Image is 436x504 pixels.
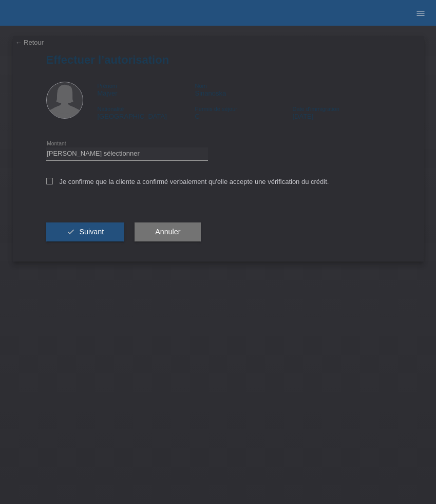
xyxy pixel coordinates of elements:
[135,222,201,242] button: Annuler
[98,105,195,120] div: [GEOGRAPHIC_DATA]
[415,8,426,18] i: menu
[410,10,431,16] a: menu
[67,228,75,236] i: check
[292,105,390,120] div: [DATE]
[195,105,292,120] div: C
[46,53,390,66] h1: Effectuer l’autorisation
[155,228,180,236] span: Annuler
[195,106,237,112] span: Permis de séjour
[195,82,292,97] div: Sinanoska
[292,106,339,112] span: Date d'immigration
[46,178,329,185] label: Je confirme que la cliente a confirmé verbalement qu'elle accepte une vérification du crédit.
[98,83,118,89] span: Prénom
[98,82,195,97] div: Majver
[15,39,44,46] a: ← Retour
[46,222,125,242] button: check Suivant
[79,228,104,236] span: Suivant
[195,83,206,89] span: Nom
[98,106,124,112] span: Nationalité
